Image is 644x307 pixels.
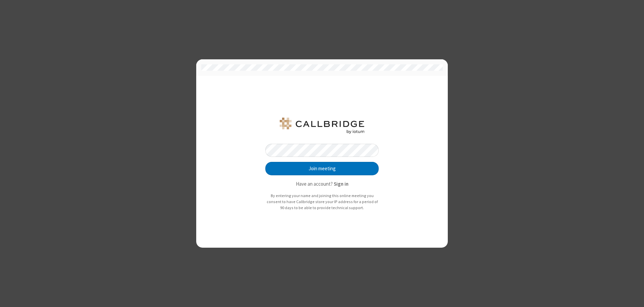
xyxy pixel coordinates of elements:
strong: Sign in [334,181,348,187]
button: Sign in [334,180,348,188]
img: QA Selenium DO NOT DELETE OR CHANGE [278,118,366,134]
p: Have an account? [265,180,379,188]
button: Join meeting [265,162,379,175]
p: By entering your name and joining this online meeting you consent to have Callbridge store your I... [265,193,379,210]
